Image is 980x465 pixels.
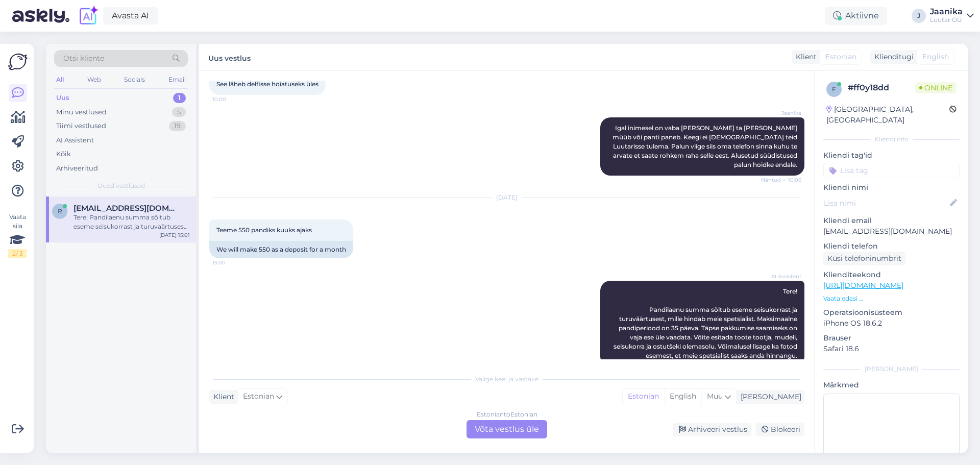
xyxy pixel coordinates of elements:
[823,294,960,303] p: Vaata edasi ...
[825,7,887,25] div: Aktiivne
[707,391,723,401] span: Muu
[169,121,186,131] div: 19
[103,7,158,25] a: Avasta AI
[823,344,960,354] p: Safari 18.6
[792,52,817,62] div: Klient
[212,259,251,266] span: 15:00
[73,204,180,213] span: raimivarik@gmail.com
[54,73,66,86] div: All
[761,176,801,184] span: Nähtud ✓ 10:06
[823,150,960,161] p: Kliendi tag'id
[63,53,104,64] span: Otsi kliente
[763,273,801,280] span: AI Assistent
[824,198,948,209] input: Lisa nimi
[673,423,751,436] div: Arhiveeri vestlus
[97,181,145,190] span: Uued vestlused
[56,163,98,174] div: Arhiveeritud
[823,182,960,193] p: Kliendi nimi
[467,420,547,438] div: Võta vestlus üle
[912,9,926,23] div: J
[56,107,107,117] div: Minu vestlused
[243,391,274,402] span: Estonian
[823,380,960,390] p: Märkmed
[823,318,960,329] p: iPhone OS 18.6.2
[477,410,537,419] div: Estonian to Estonian
[209,241,353,258] div: We will make 550 as a deposit for a month
[209,193,804,202] div: [DATE]
[823,270,960,280] p: Klienditeekond
[173,93,186,103] div: 1
[922,52,949,62] span: English
[623,389,664,404] div: Estonian
[870,52,914,62] div: Klienditugi
[78,5,99,27] img: explore-ai
[823,307,960,318] p: Operatsioonisüsteem
[763,109,801,117] span: Jaanika
[832,85,836,93] span: f
[56,149,71,159] div: Kõik
[823,364,960,374] div: [PERSON_NAME]
[823,215,960,226] p: Kliendi email
[823,135,960,144] div: Kliendi info
[216,80,318,88] span: See läheb delfisse hoiatuseks üles
[823,241,960,252] p: Kliendi telefon
[56,121,106,131] div: Tiimi vestlused
[8,212,27,258] div: Vaata siia
[737,391,801,402] div: [PERSON_NAME]
[823,333,960,344] p: Brauser
[823,252,905,265] div: Küsi telefoninumbrit
[826,104,949,126] div: [GEOGRAPHIC_DATA], [GEOGRAPHIC_DATA]
[930,16,963,24] div: Luutar OÜ
[209,391,234,402] div: Klient
[823,226,960,237] p: [EMAIL_ADDRESS][DOMAIN_NAME]
[85,73,103,86] div: Web
[58,207,62,215] span: r
[664,389,701,404] div: English
[8,249,27,258] div: 2 / 3
[216,226,312,234] span: Teeme 550 pandiks kuuks ajaks
[755,423,804,436] div: Blokeeri
[825,52,856,62] span: Estonian
[8,52,28,71] img: Askly Logo
[73,213,190,231] div: Tere! Pandilaenu summa sõltub eseme seisukorrast ja turuväärtusest, mille hindab meie spetsialist...
[212,95,251,103] span: 10:00
[122,73,147,86] div: Socials
[848,82,915,94] div: # ff0y18dd
[166,73,188,86] div: Email
[208,50,251,64] label: Uus vestlus
[612,124,799,168] span: Igal inimesel on vaba [PERSON_NAME] ta [PERSON_NAME] müüb või panti paneb. Keegi ei [DEMOGRAPHIC_...
[823,163,960,178] input: Lisa tag
[915,82,957,93] span: Online
[159,231,190,239] div: [DATE] 15:01
[823,281,903,290] a: [URL][DOMAIN_NAME]
[209,375,804,384] div: Valige keel ja vastake
[56,93,69,103] div: Uus
[56,135,94,145] div: AI Assistent
[930,8,963,16] div: Jaanika
[930,8,974,24] a: JaanikaLuutar OÜ
[172,107,186,117] div: 5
